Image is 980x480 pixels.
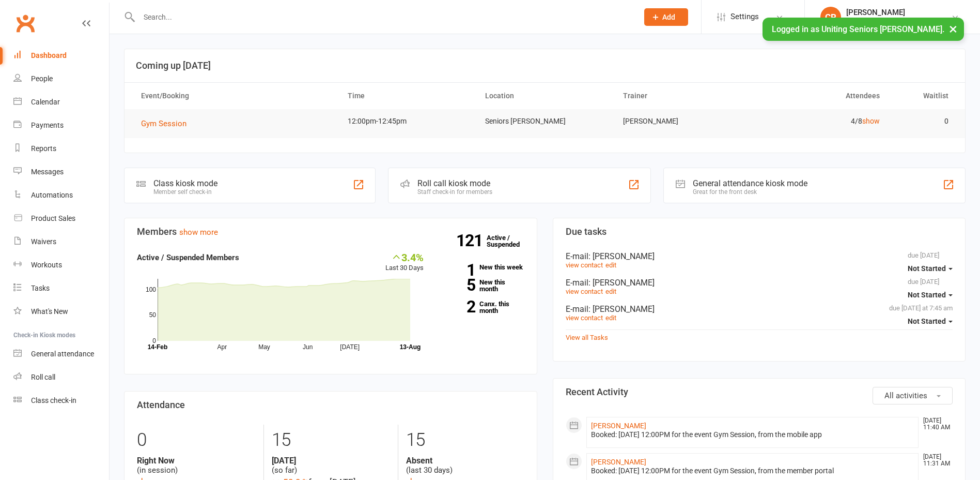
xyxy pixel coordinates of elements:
div: E-mail [566,278,953,288]
h3: Attendance [137,400,524,410]
div: Reports [31,144,56,153]
span: Add [662,13,675,21]
a: [PERSON_NAME] [591,458,646,466]
span: Settings [730,5,759,28]
h3: Recent Activity [566,387,953,397]
a: Waivers [13,230,109,253]
div: (in session) [137,456,256,475]
a: Automations [13,184,109,207]
a: Reports [13,137,109,160]
time: [DATE] 11:31 AM [918,454,952,467]
th: Time [338,83,476,109]
div: 15 [272,425,390,456]
span: All activities [884,391,927,400]
div: (so far) [272,456,390,475]
a: 2Canx. this month [439,301,524,314]
div: 3.4% [385,251,424,263]
a: show [862,117,880,125]
a: Calendar [13,91,109,114]
div: Booked: [DATE] 12:00PM for the event Gym Session, from the member portal [591,467,914,475]
strong: 2 [439,299,475,314]
div: (last 30 days) [406,456,524,475]
button: Not Started [908,286,953,304]
a: edit [605,288,616,295]
th: Location [476,83,613,109]
div: 0 [137,425,256,456]
span: Not Started [908,291,946,299]
a: 1New this week [439,264,524,271]
a: edit [605,314,616,322]
button: Not Started [908,312,953,331]
strong: Right Now [137,456,256,466]
th: Waitlist [889,83,958,109]
div: Class kiosk mode [153,178,217,188]
div: 15 [406,425,524,456]
a: Tasks [13,277,109,300]
a: 5New this month [439,279,524,292]
strong: [DATE] [272,456,390,466]
button: All activities [873,387,953,404]
a: Messages [13,160,109,184]
strong: Active / Suspended Members [137,253,239,262]
div: Calendar [31,98,60,106]
time: [DATE] 11:40 AM [918,417,952,431]
div: Last 30 Days [385,251,424,274]
div: Workouts [31,261,62,269]
td: Seniors [PERSON_NAME] [476,109,613,133]
a: Payments [13,114,109,137]
a: [PERSON_NAME] [591,422,646,430]
div: Product Sales [31,214,75,222]
a: General attendance kiosk mode [13,342,109,366]
a: Clubworx [12,10,38,36]
td: 4/8 [751,109,889,133]
span: Logged in as Uniting Seniors [PERSON_NAME]. [772,24,944,34]
a: view contact [566,314,603,322]
a: show more [179,228,218,237]
span: Not Started [908,317,946,325]
button: Gym Session [141,117,194,130]
td: 12:00pm-12:45pm [338,109,476,133]
a: People [13,67,109,91]
a: 121Active / Suspended [487,227,532,256]
span: : [PERSON_NAME] [588,304,655,314]
div: General attendance kiosk mode [693,178,807,188]
strong: 1 [439,262,475,278]
div: Booked: [DATE] 12:00PM for the event Gym Session, from the mobile app [591,430,914,439]
div: E-mail [566,251,953,261]
div: Messages [31,168,64,176]
div: Roll call kiosk mode [417,178,492,188]
div: Great for the front desk [693,188,807,196]
strong: 121 [456,233,487,248]
div: Member self check-in [153,188,217,196]
td: 0 [889,109,958,133]
div: What's New [31,307,68,316]
td: [PERSON_NAME] [614,109,751,133]
a: Product Sales [13,207,109,230]
a: Class kiosk mode [13,389,109,412]
div: Waivers [31,237,56,246]
a: view contact [566,261,603,269]
button: Add [644,8,688,26]
span: : [PERSON_NAME] [588,251,655,261]
h3: Coming up [DATE] [136,61,954,71]
div: General attendance [31,350,94,358]
a: Roll call [13,366,109,389]
h3: Members [137,227,524,237]
div: Staff check-in for members [417,188,492,196]
a: edit [605,261,616,269]
span: : [PERSON_NAME] [588,278,655,288]
input: Search... [136,10,631,24]
span: Gym Session [141,119,186,128]
a: What's New [13,300,109,323]
button: Not Started [908,259,953,278]
th: Attendees [751,83,889,109]
a: view contact [566,288,603,295]
div: People [31,74,53,83]
span: Not Started [908,264,946,273]
div: Tasks [31,284,50,292]
th: Event/Booking [132,83,338,109]
a: Workouts [13,253,109,277]
div: E-mail [566,304,953,314]
div: Class check-in [31,396,76,404]
div: CR [820,7,841,27]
